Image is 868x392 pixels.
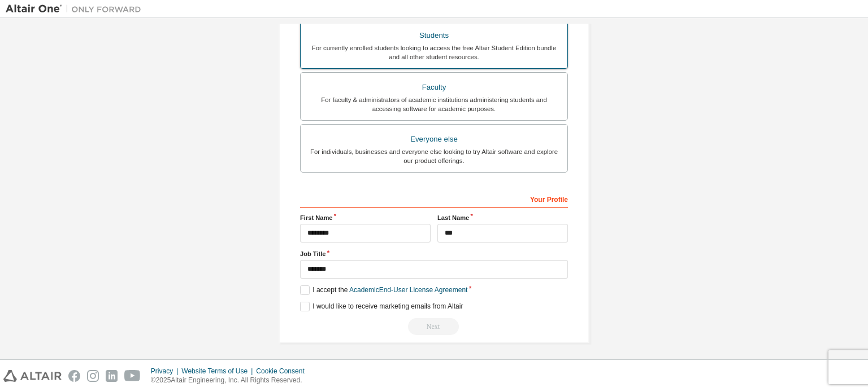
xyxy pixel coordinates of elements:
div: Privacy [151,367,181,376]
div: For currently enrolled students looking to access the free Altair Student Edition bundle and all ... [307,43,561,61]
div: For faculty & administrators of academic institutions administering students and accessing softwa... [307,95,561,113]
img: facebook.svg [68,370,80,382]
div: For individuals, businesses and everyone else looking to try Altair software and explore our prod... [307,147,561,165]
label: I would like to receive marketing emails from Altair [300,302,463,311]
div: Everyone else [307,131,561,147]
a: Academic End-User License Agreement [349,286,467,294]
div: Website Terms of Use [181,367,256,376]
div: Your Profile [300,190,568,208]
img: youtube.svg [124,370,141,382]
div: Please wait while checking email ... [300,318,568,335]
img: Altair One [6,3,147,15]
label: First Name [300,213,431,222]
div: Cookie Consent [256,367,311,376]
img: linkedin.svg [106,370,118,382]
label: Last Name [437,213,568,222]
div: Students [307,28,561,43]
label: I accept the [300,285,467,295]
p: © 2025 Altair Engineering, Inc. All Rights Reserved. [151,376,311,385]
img: instagram.svg [87,370,99,382]
div: Faculty [307,80,561,95]
label: Job Title [300,249,568,258]
img: altair_logo.svg [3,370,62,382]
